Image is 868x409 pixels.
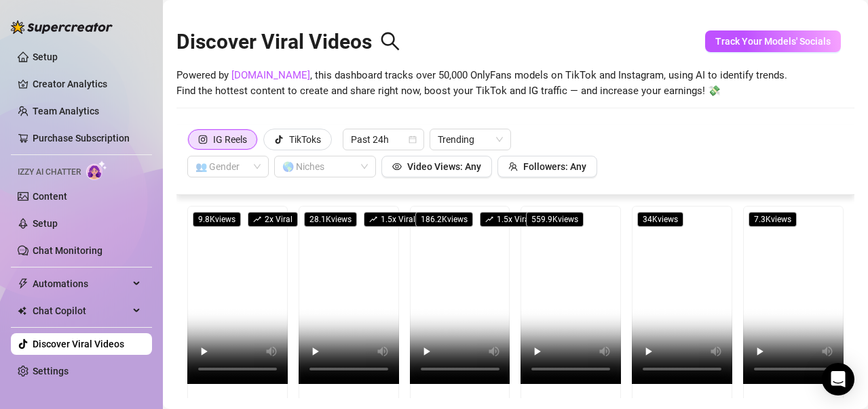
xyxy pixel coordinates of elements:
a: Setup [33,51,58,62]
button: Video Views: Any [381,156,492,177]
a: Settings [33,366,69,376]
span: tik-tok [274,135,284,144]
span: 1.5 x Viral [480,212,537,227]
span: 34K views [637,212,683,227]
span: Past 24h [351,129,416,150]
a: Team Analytics [33,106,99,116]
a: Purchase Subscription [33,133,130,144]
span: Trending [438,129,503,150]
span: thunderbolt [18,278,29,289]
img: AI Chatter [86,160,107,180]
span: 1.5 x Viral [364,212,421,227]
span: 9.8K views [193,212,241,227]
a: Discover Viral Videos [33,339,124,349]
img: Chat Copilot [18,306,26,316]
span: rise [369,215,377,223]
span: search [380,31,400,51]
span: Chat Copilot [33,300,129,322]
span: 559.9K views [526,212,584,227]
span: 28.1K views [304,212,357,227]
span: instagram [198,135,208,144]
span: team [508,162,518,171]
span: Video Views: Any [407,161,481,172]
a: Content [33,191,67,202]
button: Followers: Any [497,156,597,177]
span: Automations [33,273,129,295]
span: Powered by , this dashboard tracks over 50,000 OnlyFans models on TikTok and Instagram, using AI ... [176,68,787,100]
span: Track Your Models' Socials [715,36,831,47]
div: TikToks [289,129,321,150]
span: calendar [409,135,417,144]
span: rise [485,215,493,223]
a: Chat Monitoring [33,245,102,256]
span: rise [253,215,261,223]
h2: Discover Viral Videos [176,29,400,55]
span: Followers: Any [523,161,586,172]
span: Izzy AI Chatter [18,166,81,179]
a: [DOMAIN_NAME] [231,69,310,81]
a: Setup [33,218,58,229]
span: 186.2K views [415,212,473,227]
div: Open Intercom Messenger [822,363,854,395]
span: eye [392,162,402,171]
button: Track Your Models' Socials [705,30,841,52]
a: Creator Analytics [33,73,141,95]
div: IG Reels [213,129,247,150]
span: 7.3K views [749,212,797,227]
span: 2 x Viral [248,212,298,227]
img: logo-BBDzfeDw.svg [11,20,113,34]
